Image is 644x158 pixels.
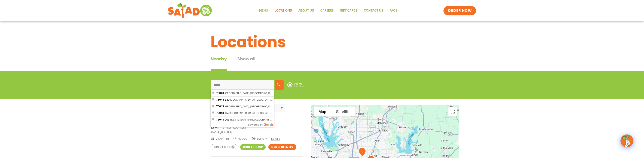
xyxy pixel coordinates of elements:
[287,82,304,88] img: use-location.svg
[211,56,266,71] div: Tabbed content
[211,56,227,71] div: Nearby
[168,2,213,19] img: new-SAG-logo-768×292
[271,6,295,16] a: Locations
[230,98,342,101] span: [GEOGRAPHIC_DATA], [GEOGRAPHIC_DATA] - State of [GEOGRAPHIC_DATA], [GEOGRAPHIC_DATA]
[448,8,472,13] span: ORDER NOW
[216,98,224,101] span: 75043
[448,107,457,116] button: Toggle fullscreen view
[360,6,386,16] a: Contact Us
[240,144,266,150] a: Order Pickup
[216,118,230,121] span: -205
[216,98,230,101] span: -130
[252,137,267,141] span: Delivery
[271,137,280,140] span: Details
[314,107,331,116] button: Show street map
[216,111,230,115] span: -150
[268,144,296,150] a: Order Delivery
[211,136,229,141] span: Drive-Thru
[295,6,317,16] a: About Us
[211,144,237,150] a: Directions
[230,118,376,121] span: Rua [PERSON_NAME][GEOGRAPHIC_DATA][PERSON_NAME], [GEOGRAPHIC_DATA] - [GEOGRAPHIC_DATA], [GEOGRAPH...
[331,107,355,116] button: Show satellite imagery
[256,6,400,16] nav: Menu
[211,131,303,134] a: [PHONE_NUMBER]
[211,126,303,130] p: [STREET_ADDRESS]
[237,56,255,71] button: Show all
[216,118,224,121] span: 75043
[216,91,224,95] span: 75043
[386,6,400,16] a: FAQs
[256,6,271,16] a: Menu
[211,126,219,130] strong: 3.6mi
[230,112,342,114] span: [GEOGRAPHIC_DATA], [GEOGRAPHIC_DATA] - State of [GEOGRAPHIC_DATA], [GEOGRAPHIC_DATA]
[621,135,633,147] img: wpChatIcon
[443,6,476,15] a: ORDER NOW
[225,92,301,94] span: [GEOGRAPHIC_DATA], [GEOGRAPHIC_DATA], [GEOGRAPHIC_DATA]
[211,30,434,54] h1: Locations
[277,83,281,87] img: search.svg
[216,111,224,115] span: 75043
[216,105,224,108] span: 75043
[233,136,248,141] span: Pick-Up
[337,6,360,16] a: GIFT CARDS
[225,105,275,108] span: [GEOGRAPHIC_DATA], [GEOGRAPHIC_DATA]
[317,6,337,16] a: Careers
[211,135,303,141] a: Drive-Thru Pick-Up Delivery Details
